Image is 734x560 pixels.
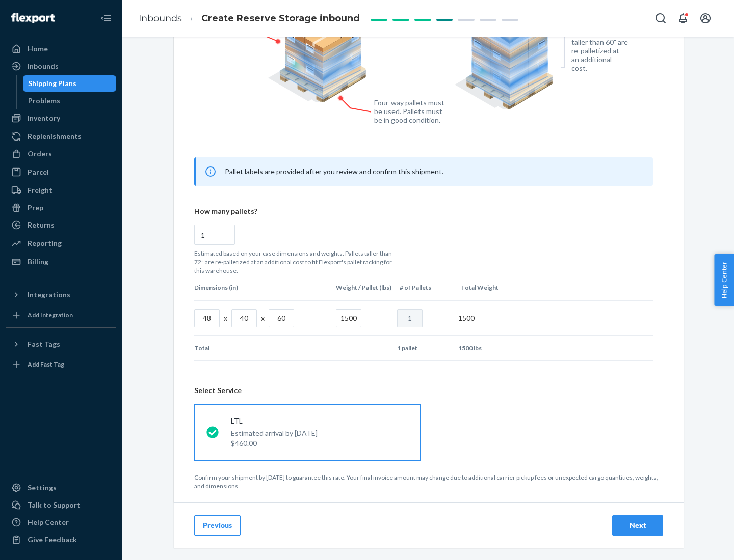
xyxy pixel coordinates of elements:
th: # of Pallets [396,275,457,300]
p: x [224,313,227,323]
div: Add Fast Tag [28,360,64,369]
td: 1 pallet [393,336,454,360]
a: Talk to Support [6,497,116,513]
div: Home [28,44,48,54]
a: Help Center [6,514,116,530]
div: Integrations [28,290,70,300]
button: Next [612,515,663,536]
div: Billing [28,257,48,267]
button: Previous [194,515,241,536]
div: Replenishments [28,131,82,142]
a: Inventory [6,110,116,126]
a: Prep [6,200,116,216]
a: Inbounds [6,58,116,74]
div: Orders [28,149,52,159]
td: Total [194,336,332,360]
header: Select Service [194,385,663,396]
div: Add Integration [28,311,73,319]
p: x [261,313,265,323]
div: Parcel [28,167,49,177]
button: Integrations [6,287,116,303]
button: Give Feedback [6,531,116,548]
p: Estimated based on your case dimensions and weights. Pallets taller than 72” are re-palletized at... [194,249,398,275]
div: Problems [28,96,60,106]
a: Parcel [6,164,116,180]
th: Dimensions (in) [194,275,332,300]
div: Next [621,520,654,530]
a: Replenishments [6,128,116,145]
div: Prep [28,203,43,213]
a: Reporting [6,235,116,251]
figcaption: Four-way pallets must be used. Pallets must be in good condition. [374,98,445,124]
a: Home [6,41,116,57]
div: Inbounds [28,61,59,71]
p: How many pallets? [194,206,653,216]
div: Freight [28,185,53,195]
button: Open account menu [695,8,716,29]
a: Returns [6,217,116,233]
ol: breadcrumbs [130,4,368,34]
div: Fast Tags [28,339,60,349]
p: Estimated arrival by [DATE] [231,428,318,438]
div: Help Center [28,517,69,527]
button: Open Search Box [650,8,671,29]
div: Shipping Plans [28,78,76,89]
a: Orders [6,146,116,162]
span: 1500 [458,314,475,322]
a: Inbounds [139,13,182,24]
div: Give Feedback [28,535,77,545]
a: Freight [6,182,116,199]
div: Inventory [28,113,60,123]
button: Help Center [714,254,734,306]
button: Fast Tags [6,336,116,352]
a: Settings [6,480,116,496]
a: Problems [23,93,117,109]
p: LTL [231,416,318,426]
th: Weight / Pallet (lbs) [332,275,396,300]
button: Close Navigation [96,8,116,29]
div: Returns [28,220,55,230]
a: Add Fast Tag [6,356,116,373]
div: Reporting [28,238,62,248]
p: Confirm your shipment by [DATE] to guarantee this rate. Your final invoice amount may change due ... [194,473,663,490]
td: 1500 lbs [454,336,515,360]
span: Create Reserve Storage inbound [201,13,360,24]
div: Talk to Support [28,500,81,510]
span: Pallet labels are provided after you review and confirm this shipment. [225,167,443,176]
a: Add Integration [6,307,116,323]
a: Shipping Plans [23,75,117,92]
a: Billing [6,254,116,270]
p: $460.00 [231,438,318,449]
th: Total Weight [457,275,518,300]
button: Open notifications [673,8,693,29]
img: Flexport logo [11,13,55,23]
div: Settings [28,483,57,493]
